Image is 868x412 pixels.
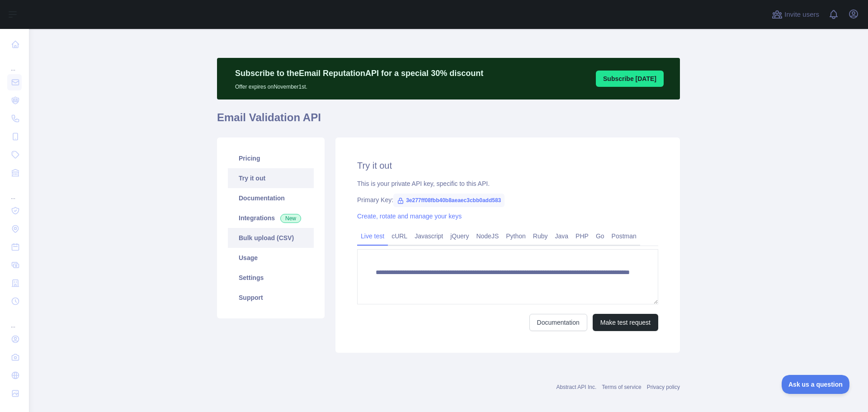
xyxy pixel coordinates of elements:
[228,168,314,188] a: Try it out
[217,110,680,132] h1: Email Validation API
[357,213,462,220] a: Create, rotate and manage your keys
[784,9,819,20] span: Invite users
[7,54,22,72] div: ...
[572,229,592,243] a: PHP
[228,268,314,288] a: Settings
[228,188,314,208] a: Documentation
[235,67,483,80] p: Subscribe to the Email Reputation API for a special 30 % discount
[529,229,552,243] a: Ruby
[608,229,640,243] a: Postman
[411,229,447,243] a: Javascript
[357,195,658,204] div: Primary Key:
[228,228,314,248] a: Bulk upload (CSV)
[235,80,483,90] p: Offer expires on November 1st.
[7,311,22,329] div: ...
[280,214,301,223] span: New
[228,148,314,168] a: Pricing
[552,229,572,243] a: Java
[357,179,658,188] div: This is your private API key, specific to this API.
[596,71,664,87] button: Subscribe [DATE]
[228,288,314,308] a: Support
[782,375,850,394] iframe: Toggle Customer Support
[593,314,658,331] button: Make test request
[770,7,821,22] button: Invite users
[557,384,597,390] a: Abstract API Inc.
[472,229,502,243] a: NodeJS
[502,229,529,243] a: Python
[228,208,314,228] a: Integrations New
[602,384,641,390] a: Terms of service
[7,183,22,201] div: ...
[228,248,314,268] a: Usage
[388,229,411,243] a: cURL
[647,384,680,390] a: Privacy policy
[447,229,472,243] a: jQuery
[357,229,388,243] a: Live test
[529,314,587,331] a: Documentation
[393,194,505,207] span: 3e277ff08fbb40b8aeaec3cbb0add583
[592,229,608,243] a: Go
[357,159,658,172] h2: Try it out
